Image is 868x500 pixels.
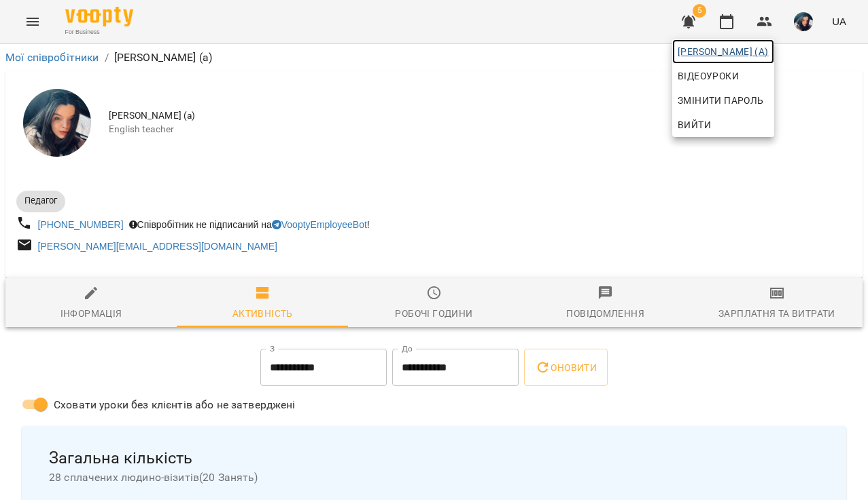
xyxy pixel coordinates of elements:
span: [PERSON_NAME] (а) [678,43,769,60]
button: Вийти [672,113,774,137]
a: Змінити пароль [672,88,774,113]
span: Змінити пароль [678,92,769,109]
span: Вийти [678,117,711,133]
a: Відеоуроки [672,64,744,88]
span: Відеоуроки [678,68,739,84]
a: [PERSON_NAME] (а) [672,39,774,64]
